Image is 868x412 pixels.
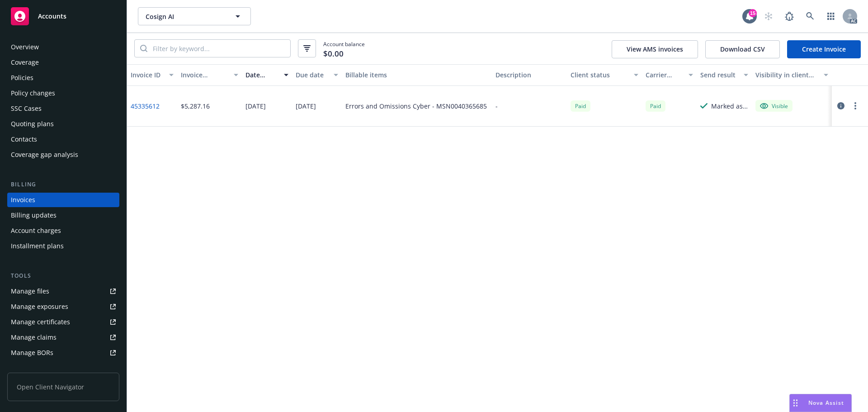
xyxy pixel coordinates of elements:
div: Invoice ID [131,70,164,80]
a: Start snowing [759,7,778,25]
div: [DATE] [245,101,266,111]
div: - [495,101,498,111]
button: Download CSV [705,40,780,58]
div: Date issued [245,70,278,80]
a: Manage certificates [7,315,119,329]
button: View AMS invoices [612,40,698,58]
div: Tools [7,271,119,280]
a: Overview [7,40,119,54]
a: Coverage gap analysis [7,147,119,162]
div: Billing updates [11,208,57,223]
div: Manage files [11,284,49,298]
button: Client status [567,64,642,86]
div: Send result [700,70,738,80]
div: Contacts [11,132,37,147]
a: SSC Cases [7,101,119,116]
div: Manage BORs [11,346,53,360]
div: Paid [646,100,665,112]
button: Send result [697,64,752,86]
a: 45335612 [131,101,160,111]
div: Overview [11,40,39,54]
div: Summary of insurance [11,361,80,375]
button: Cosign AI [138,7,251,25]
div: Coverage [11,55,39,70]
span: Nova Assist [808,399,844,407]
span: Accounts [38,13,66,20]
a: Policies [7,71,119,85]
a: Account charges [7,223,119,238]
div: Paid [571,100,590,112]
div: Due date [296,70,329,80]
svg: Search [140,45,147,52]
a: Manage claims [7,330,119,345]
div: Installment plans [11,239,64,253]
a: Coverage [7,55,119,70]
button: Nova Assist [789,394,852,412]
a: Contacts [7,132,119,147]
div: Coverage gap analysis [11,147,78,162]
a: Installment plans [7,239,119,253]
div: Policies [11,71,33,85]
div: Description [495,70,563,80]
div: Marked as sent [711,101,748,111]
a: Switch app [822,7,840,25]
button: Description [492,64,567,86]
a: Search [801,7,819,25]
button: Due date [292,64,342,86]
div: Invoice amount [181,70,229,80]
div: Manage exposures [11,299,68,314]
div: Policy changes [11,86,55,100]
span: Open Client Navigator [7,373,119,401]
a: Create Invoice [787,40,861,58]
input: Filter by keyword... [147,40,290,57]
span: $0.00 [323,48,344,60]
div: $5,287.16 [181,101,210,111]
button: Visibility in client dash [752,64,832,86]
div: SSC Cases [11,101,42,116]
span: Account balance [323,40,365,57]
div: Manage certificates [11,315,70,329]
a: Billing updates [7,208,119,223]
button: Invoice ID [127,64,177,86]
button: Date issued [242,64,292,86]
span: Cosign AI [146,12,224,21]
div: Errors and Omissions Cyber - MSN0040365685 [345,101,487,111]
div: Drag to move [790,394,801,412]
div: Billing [7,180,119,189]
a: Policy changes [7,86,119,100]
a: Summary of insurance [7,361,119,375]
a: Quoting plans [7,117,119,131]
div: Visible [760,102,788,110]
a: Manage exposures [7,299,119,314]
div: Billable items [345,70,488,80]
a: Manage BORs [7,346,119,360]
a: Report a Bug [780,7,798,25]
div: Carrier status [646,70,684,80]
div: [DATE] [296,101,316,111]
a: Manage files [7,284,119,298]
div: Client status [571,70,628,80]
div: Quoting plans [11,117,54,131]
a: Accounts [7,4,119,29]
div: Manage claims [11,330,57,345]
a: Invoices [7,193,119,207]
div: Invoices [11,193,35,207]
div: 15 [749,9,757,17]
div: Account charges [11,223,61,238]
button: Carrier status [642,64,697,86]
button: Invoice amount [177,64,242,86]
button: Billable items [342,64,492,86]
div: Visibility in client dash [755,70,818,80]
